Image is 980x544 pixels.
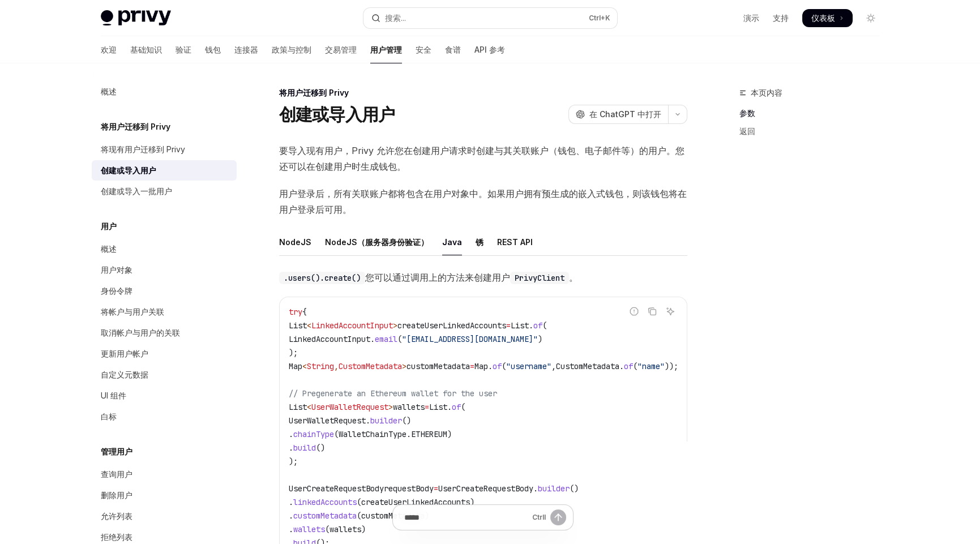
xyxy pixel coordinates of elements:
[506,361,551,371] span: "username"
[589,14,601,22] font: Ctrl
[130,36,162,63] a: 基础知识
[743,12,759,24] a: 演示
[370,36,402,63] a: 用户管理
[130,45,162,54] font: 基础知识
[542,320,547,331] span: (
[279,188,687,215] font: 用户登录后，所有关联账户都将包含在用户对象中。如果用户拥有预生成的嵌入式钱包，则该钱包将在用户登录后可用。
[289,334,370,344] span: LinkedAccountInput
[601,14,610,22] font: +K
[388,402,393,412] span: >
[101,186,172,196] font: 创建或导入一批用户
[234,36,258,63] a: 连接器
[302,307,307,317] span: {
[92,302,237,322] a: 将帐户与用户关联
[447,402,452,412] span: .
[434,483,438,494] span: =
[101,286,132,295] font: 身份令牌
[101,165,156,175] font: 创建或导入用户
[511,320,529,331] span: List
[397,320,506,331] span: createUserLinkedAccounts
[627,304,641,319] button: 报告错误代码
[425,402,429,412] span: =
[311,402,388,412] span: UserWalletRequest
[502,361,506,371] span: (
[101,36,117,63] a: 欢迎
[393,320,397,331] span: >
[570,483,579,494] span: ()
[497,237,533,247] font: REST API
[101,122,170,131] font: 将用户迁移到 Privy
[743,13,759,23] font: 演示
[279,145,684,172] font: 要导入现有用户，Privy 允许您在创建用户请求时创建与其关联账户（钱包、电子邮件等）的用户。您还可以在创建用户时生成钱包。
[101,349,148,358] font: 更新用户帐户
[92,260,237,280] a: 用户对象
[92,344,237,364] a: 更新用户帐户
[637,361,665,371] span: "name"
[92,139,237,160] a: 将现有用户迁移到 Privy
[101,265,132,275] font: 用户对象
[101,307,164,316] font: 将帐户与用户关联
[289,402,307,412] span: List
[334,361,339,371] span: ,
[92,239,237,259] a: 概述
[370,334,375,344] span: .
[773,12,789,24] a: 支持
[279,88,349,97] font: 将用户迁移到 Privy
[447,429,452,439] span: )
[307,320,311,331] span: <
[529,320,533,331] span: .
[589,109,661,119] font: 在 ChatGPT 中打开
[370,416,402,426] span: builder
[339,361,402,371] span: CustomMetadata
[445,45,461,54] font: 食谱
[402,416,411,426] span: ()
[751,88,782,97] font: 本页内容
[289,497,293,507] span: .
[385,13,406,23] font: 搜索...
[92,181,237,202] a: 创建或导入一批用户
[176,36,191,63] a: 验证
[205,45,221,54] font: 钱包
[293,443,316,453] span: build
[402,361,406,371] span: >
[101,10,171,26] img: 灯光标志
[619,361,624,371] span: .
[645,304,660,319] button: 复制代码块中的内容
[101,328,180,337] font: 取消帐户与用户的关联
[465,272,510,283] font: 来创建用户
[101,391,126,400] font: UI 组件
[289,307,302,317] span: try
[452,402,461,412] span: of
[325,237,429,247] font: NodeJS（服务器身份验证）
[438,483,533,494] span: UserCreateRequestBody
[624,361,633,371] span: of
[101,244,117,254] font: 概述
[289,416,366,426] span: UserWalletRequest
[811,13,835,23] font: 仪表板
[289,348,298,358] span: );
[569,272,578,283] font: 。
[289,361,302,371] span: Map
[365,272,465,283] font: 您可以通过调用上的方法
[92,485,237,506] a: 删除用户
[92,464,237,485] a: 查询用户
[92,365,237,385] a: 自定义元数据
[470,361,474,371] span: =
[802,9,853,27] a: 仪表板
[429,402,447,412] span: List
[234,45,258,54] font: 连接器
[101,490,132,500] font: 删除用户
[272,36,311,63] a: 政策与控制
[474,361,488,371] span: Map
[384,483,434,494] span: requestBody
[101,45,117,54] font: 欢迎
[404,505,528,530] input: 提问...
[101,469,132,479] font: 查询用户
[533,320,542,331] span: of
[339,429,406,439] span: WalletChainType
[393,402,425,412] span: wallets
[445,36,461,63] a: 食谱
[92,406,237,427] a: 白标
[101,511,132,521] font: 允许列表
[461,402,465,412] span: (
